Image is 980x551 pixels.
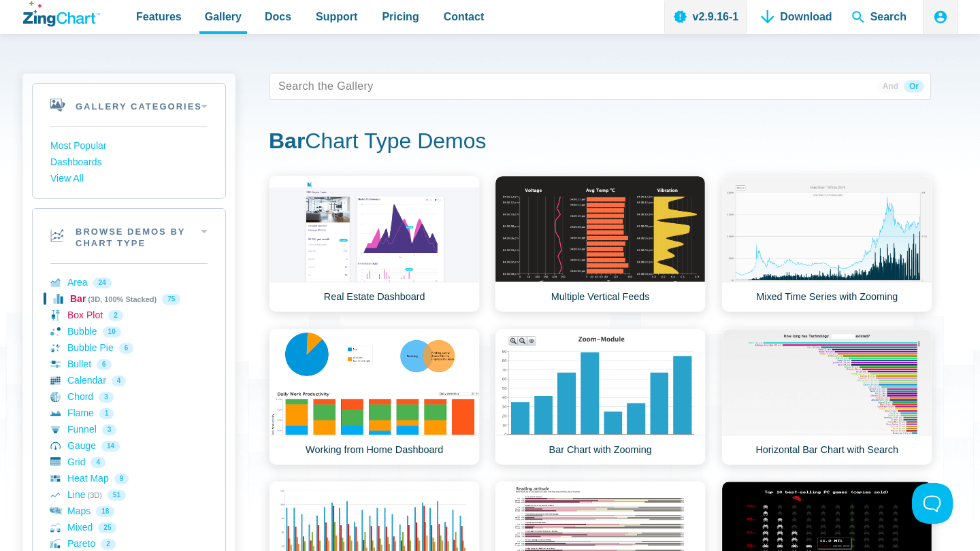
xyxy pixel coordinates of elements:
[265,7,291,26] span: Docs
[50,138,208,154] a: Most Popular
[721,176,932,312] a: Mixed Time Series with Zooming
[33,209,225,263] h2: Browse Demos By Chart Type
[269,329,480,465] a: Working from Home Dashboard
[33,84,225,127] h2: Gallery Categories
[495,329,706,465] a: Bar Chart with Zooming
[136,7,182,26] span: Features
[269,176,480,312] a: Real Estate Dashboard
[721,329,932,465] a: Horizontal Bar Chart with Search
[444,7,485,26] span: Contact
[205,7,242,26] span: Gallery
[904,80,924,93] span: Or
[50,171,208,187] a: View All
[316,7,357,26] span: Support
[912,483,953,524] iframe: Toggle Customer Support
[877,80,904,93] span: And
[50,154,208,171] a: Dashboards
[269,127,931,158] h1: Chart Type Demos
[269,129,305,153] strong: Bar
[23,1,100,27] a: ZingChart Logo. Click to return to the homepage
[382,7,419,26] span: Pricing
[495,176,706,312] a: Multiple Vertical Feeds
